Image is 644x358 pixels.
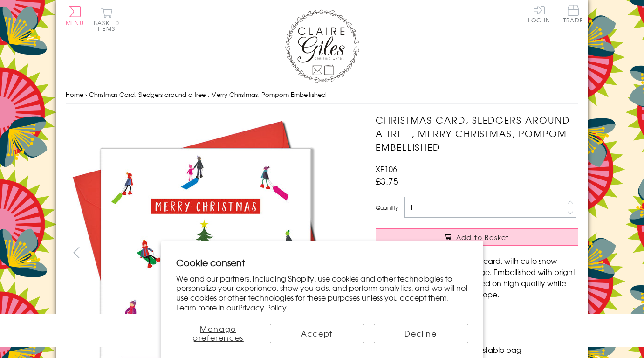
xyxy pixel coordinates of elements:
[270,324,364,343] button: Accept
[376,203,398,212] label: Quantity
[85,90,87,99] span: ›
[89,90,326,99] span: Christmas Card, Sledgers around a tree , Merry Christmas, Pompom Embellished
[94,7,119,31] button: Basket0 items
[376,113,578,153] h1: Christmas Card, Sledgers around a tree , Merry Christmas, Pompom Embellished
[563,5,583,25] a: Trade
[285,9,359,83] img: Claire Giles Greetings Cards
[192,323,244,343] span: Manage preferences
[376,228,578,246] button: Add to Basket
[66,19,84,27] span: Menu
[528,5,550,23] a: Log In
[66,242,87,263] button: prev
[376,163,397,174] span: XP106
[66,90,83,99] a: Home
[376,174,398,187] span: £3.75
[456,233,509,242] span: Add to Basket
[176,324,260,343] button: Manage preferences
[176,256,468,269] h2: Cookie consent
[66,85,578,104] nav: breadcrumbs
[563,5,583,23] span: Trade
[176,274,468,312] p: We and our partners, including Shopify, use cookies and other technologies to personalize your ex...
[238,302,287,313] a: Privacy Policy
[66,6,84,26] button: Menu
[374,324,468,343] button: Decline
[98,19,119,33] span: 0 items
